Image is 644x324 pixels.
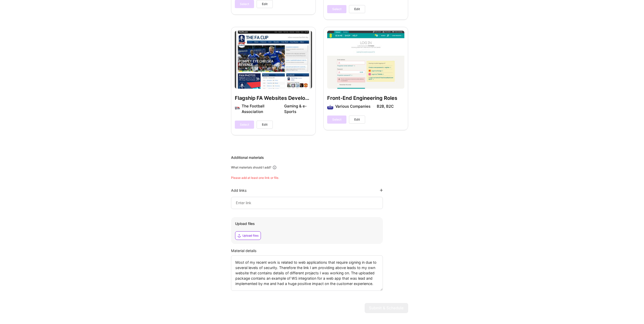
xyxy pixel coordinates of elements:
div: Upload files [242,234,259,238]
div: Add links [231,188,247,193]
i: icon Info [272,165,277,170]
span: Edit [262,2,267,6]
textarea: Most of my recent work is related to web applications that require signing in due to several leve... [231,255,383,291]
div: What materials should I add? [231,165,271,169]
i: icon Upload2 [237,234,241,238]
div: Additional materials [231,155,408,160]
span: Edit [262,122,267,127]
div: Material details [231,248,408,253]
div: Upload files [235,221,379,226]
button: Edit [349,5,365,13]
button: Edit [257,121,273,129]
span: Edit [354,117,360,122]
i: icon PlusBlackFlat [380,189,383,192]
div: Please add at least one link or file. [231,176,408,180]
input: Enter link [235,200,379,206]
button: Edit [349,116,365,124]
button: Submit & Schedule [365,303,408,313]
span: Edit [354,7,360,11]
